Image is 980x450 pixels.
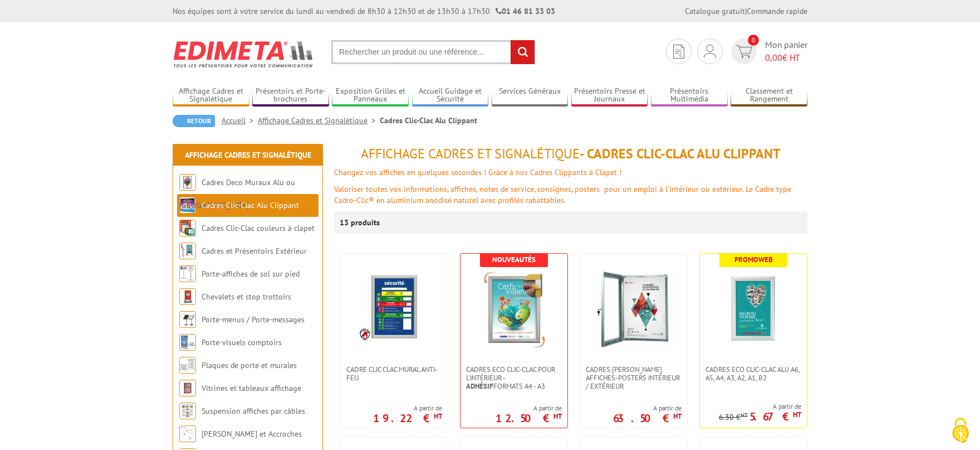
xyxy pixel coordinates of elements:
li: Cadres Clic-Clac Alu Clippant [380,115,477,126]
sup: HT [673,412,682,421]
a: Services Généraux [492,86,569,105]
sup: HT [741,411,748,419]
a: Classement et Rangement [731,86,807,105]
b: Nouveautés [492,255,536,264]
button: Cookies (fenêtre modale) [941,412,980,450]
img: devis rapide [704,45,716,58]
img: Cookies (fenêtre modale) [947,417,974,444]
span: Cadre CLIC CLAC Mural ANTI-FEU [346,365,442,382]
span: A partir de [613,404,682,413]
a: Affichage Cadres et Signalétique [185,150,311,160]
span: A partir de [496,404,562,413]
a: Accueil Guidage et Sécurité [412,86,489,105]
font: Changez vos affiches en quelques secondes ! Grâce à nos Cadres Clippants à Clapet ! [334,167,621,177]
p: 63.50 € [613,415,682,422]
span: Cadres Eco Clic-Clac pour l'intérieur - formats A4 - A3 [466,365,562,390]
a: Cadres et Présentoirs Extérieur [202,246,307,256]
img: Plaques de porte et murales [179,357,196,374]
strong: 01 46 81 33 03 [496,6,555,16]
span: A partir de [719,402,801,411]
p: 19.22 € [373,415,442,422]
a: Porte-menus / Porte-messages [202,314,305,325]
img: devis rapide [736,45,752,58]
a: Cadre CLIC CLAC Mural ANTI-FEU [341,365,448,382]
a: Cadres Eco Clic-Clac pour l'intérieur -Adhésifformats A4 - A3 [460,365,567,390]
a: Affichage Cadres et Signalétique [173,86,249,105]
sup: HT [434,412,442,421]
span: Cadres [PERSON_NAME] affiches-posters intérieur / extérieur [586,365,682,390]
a: Exposition Grilles et Panneaux [332,86,409,105]
span: A partir de [373,404,442,413]
a: Commande rapide [747,6,807,16]
img: Porte-visuels comptoirs [179,334,196,351]
p: 5.67 € [749,413,801,420]
a: Cadres [PERSON_NAME] affiches-posters intérieur / extérieur [580,365,687,390]
img: devis rapide [673,45,684,59]
a: Catalogue gratuit [685,6,745,16]
a: Plaques de porte et murales [202,360,297,370]
a: Cadres Clic-Clac couleurs à clapet [202,223,315,233]
a: Retour [173,115,215,127]
img: Porte-affiches de sol sur pied [179,265,196,282]
img: Cadres Deco Muraux Alu ou Bois [179,174,196,191]
span: Mon panier [765,38,807,64]
p: 12.50 € [496,415,562,422]
img: Cadres vitrines affiches-posters intérieur / extérieur [595,270,673,349]
a: Chevalets et stop trottoirs [202,292,291,302]
img: Edimeta [173,33,315,75]
div: Nos équipes sont à votre service du lundi au vendredi de 8h30 à 12h30 et de 13h30 à 17h30 [173,6,555,17]
span: 0,00 [765,52,782,63]
font: Valoriser toutes vos informations, affiches, notes de service, consignes, posters pour un emploi ... [334,184,791,205]
input: Rechercher un produit ou une référence... [331,40,535,64]
a: devis rapide 0 Mon panier 0,00€ HT [728,38,807,64]
img: Chevalets et stop trottoirs [179,288,196,305]
img: Cadre CLIC CLAC Mural ANTI-FEU [358,270,430,343]
input: rechercher [511,40,535,64]
a: Cadres Deco Muraux Alu ou [GEOGRAPHIC_DATA] [179,177,295,210]
img: Cadres et Présentoirs Extérieur [179,243,196,259]
sup: HT [553,412,562,421]
a: Cadres Clic-Clac Alu Clippant [202,200,299,210]
a: Accueil [222,115,258,125]
a: Vitrines et tableaux affichage [202,383,301,393]
img: Cimaises et Accroches tableaux [179,425,196,442]
img: Cadres Eco Clic-Clac pour l'intérieur - <strong>Adhésif</strong> formats A4 - A3 [475,270,553,349]
span: Affichage Cadres et Signalétique [361,145,580,162]
a: Présentoirs Presse et Journaux [571,86,648,105]
img: Cadres Eco Clic-Clac alu A6, A5, A4, A3, A2, A1, B2 [714,270,792,349]
a: Porte-affiches de sol sur pied [202,269,300,279]
h1: - Cadres Clic-Clac Alu Clippant [334,147,807,161]
sup: HT [793,410,801,419]
b: Promoweb [734,255,773,264]
img: Suspension affiches par câbles [179,403,196,419]
a: Porte-visuels comptoirs [202,337,282,347]
strong: Adhésif [466,381,493,391]
a: Présentoirs et Porte-brochures [252,86,329,105]
div: | [685,6,807,17]
span: € HT [765,51,807,64]
a: Présentoirs Multimédia [651,86,728,105]
img: Vitrines et tableaux affichage [179,380,196,396]
p: 6.30 € [719,413,748,422]
a: Affichage Cadres et Signalétique [258,115,380,125]
a: Cadres Eco Clic-Clac alu A6, A5, A4, A3, A2, A1, B2 [700,365,807,382]
a: Suspension affiches par câbles [202,406,305,416]
img: Cadres Clic-Clac couleurs à clapet [179,220,196,236]
img: Porte-menus / Porte-messages [179,311,196,328]
span: Cadres Eco Clic-Clac alu A6, A5, A4, A3, A2, A1, B2 [705,365,801,382]
p: 13 produits [340,211,381,234]
span: 0 [748,35,759,46]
